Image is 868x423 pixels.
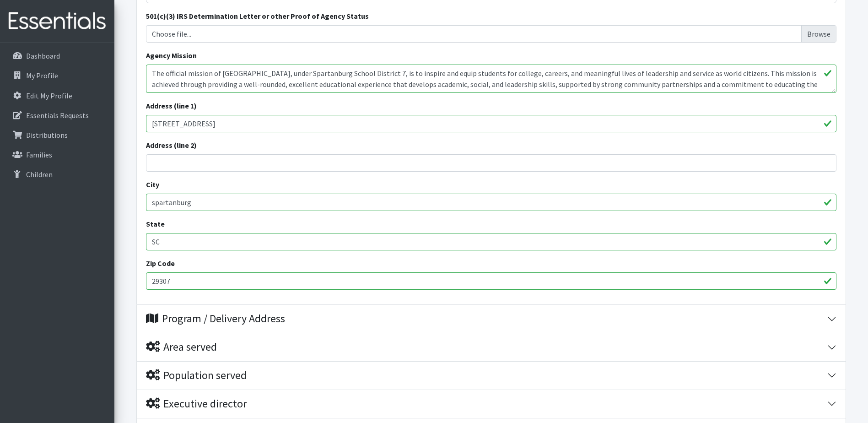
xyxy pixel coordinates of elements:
div: Population served [146,369,247,382]
div: Area served [146,341,217,354]
p: Children [26,170,53,179]
label: 501(c)(3) IRS Determination Letter or other Proof of Agency Status [146,11,369,22]
textarea: The official mission of [GEOGRAPHIC_DATA], under Spartanburg School District 7, is to inspire and... [146,65,836,93]
p: Edit My Profile [26,91,72,100]
label: Address (line 1) [146,100,197,111]
p: Dashboard [26,51,60,60]
label: City [146,179,159,190]
a: Dashboard [4,47,111,65]
button: Area served [137,333,846,361]
div: Executive director [146,397,247,411]
img: HumanEssentials [4,6,111,37]
div: Program / Delivery Address [146,312,285,325]
p: Essentials Requests [26,111,89,120]
a: Families [4,146,111,164]
label: Address (line 2) [146,140,197,151]
a: Essentials Requests [4,106,111,125]
button: Executive director [137,390,846,418]
label: State [146,218,165,229]
a: Children [4,165,111,184]
button: Population served [137,362,846,390]
a: Edit My Profile [4,87,111,105]
button: Program / Delivery Address [137,305,846,333]
label: Zip Code [146,258,175,269]
a: Distributions [4,126,111,144]
a: My Profile [4,66,111,85]
label: Agency Mission [146,50,197,61]
p: My Profile [26,71,58,80]
label: Choose file... [146,25,836,43]
p: Distributions [26,130,68,140]
p: Families [26,150,52,159]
